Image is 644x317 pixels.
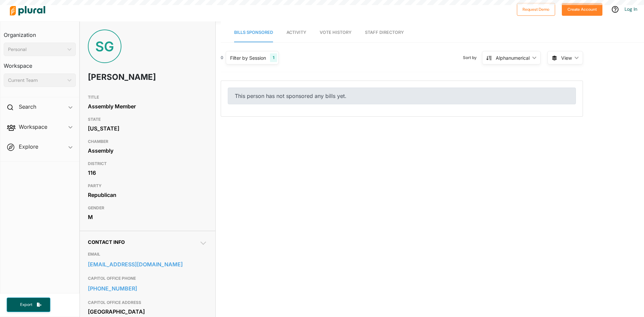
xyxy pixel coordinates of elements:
a: Request Demo [517,5,555,12]
div: Current Team [8,77,65,84]
a: Staff Directory [365,23,404,42]
div: Alphanumerical [496,54,530,61]
h3: DISTRICT [88,160,207,168]
div: [US_STATE] [88,123,207,134]
div: Filter by Session [230,54,266,61]
a: Create Account [562,5,602,12]
h3: Workspace [4,56,76,71]
span: Contact Info [88,239,125,245]
h3: STATE [88,115,207,123]
div: Personal [8,46,65,53]
span: Activity [286,30,306,35]
span: Bills Sponsored [234,30,273,35]
h3: GENDER [88,204,207,212]
h3: CAPITOL OFFICE PHONE [88,274,207,282]
div: Assembly [88,146,207,156]
a: Log In [625,6,637,12]
a: Activity [286,23,306,42]
span: Vote History [320,30,352,35]
button: Request Demo [517,3,555,16]
div: M [88,212,207,222]
a: [EMAIL_ADDRESS][DOMAIN_NAME] [88,259,207,269]
h3: EMAIL [88,250,207,258]
div: This person has not sponsored any bills yet. [228,88,576,104]
h3: TITLE [88,93,207,101]
div: 1 [270,53,277,62]
button: Export [7,298,50,312]
h2: Search [19,103,36,110]
span: Export [15,302,37,308]
h3: CAPITOL OFFICE ADDRESS [88,299,207,307]
h3: CHAMBER [88,138,207,146]
div: SG [88,30,121,63]
div: [GEOGRAPHIC_DATA] [88,307,207,317]
div: Assembly Member [88,101,207,111]
div: 0 [221,55,223,61]
div: 116 [88,168,207,178]
span: Sort by [463,55,482,61]
button: Create Account [562,3,602,16]
span: View [561,54,572,61]
a: Vote History [320,23,352,42]
div: Republican [88,190,207,200]
a: Bills Sponsored [234,23,273,42]
a: [PHONE_NUMBER] [88,283,207,294]
h1: [PERSON_NAME] [88,67,159,87]
h3: Organization [4,25,76,40]
h3: PARTY [88,182,207,190]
